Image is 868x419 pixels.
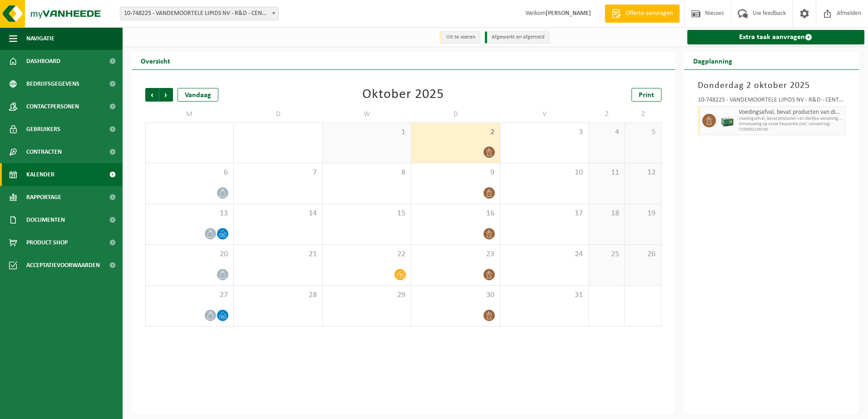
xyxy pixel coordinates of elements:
[132,52,179,69] h2: Overzicht
[605,5,680,23] a: Offerte aanvragen
[26,231,68,254] span: Product Shop
[120,7,279,20] span: 10-748225 - VANDEMOORTELE LIPIDS NV - R&D - CENTER - IZEGEM
[623,9,675,18] span: Offerte aanvragen
[505,290,584,300] span: 31
[26,186,61,209] span: Rapportage
[145,106,234,122] td: M
[505,249,584,259] span: 24
[625,106,661,122] td: Z
[150,168,229,178] span: 6
[327,209,406,219] span: 15
[631,88,661,102] a: Print
[593,209,620,219] span: 18
[327,290,406,300] span: 29
[500,106,589,122] td: V
[323,106,411,122] td: W
[26,50,60,73] span: Dashboard
[739,127,843,132] span: T250002136740
[593,127,620,137] span: 4
[684,52,741,69] h2: Dagplanning
[739,109,843,116] span: Voedingsafval, bevat producten van dierlijke oorsprong, gemengde verpakking (exclusief glas), cat...
[416,290,495,300] span: 30
[546,10,591,17] strong: [PERSON_NAME]
[698,97,846,106] div: 10-748225 - VANDEMOORTELE LIPIDS NV - R&D - CENTER - IZEGEM
[739,116,843,122] span: Voedingsafval, bevat producten van dierlijke oorsprong, geme
[327,168,406,178] span: 8
[26,254,100,277] span: Acceptatievoorwaarden
[416,209,495,219] span: 16
[698,79,846,93] h3: Donderdag 2 oktober 2025
[26,163,54,186] span: Kalender
[238,249,317,259] span: 21
[234,106,322,122] td: D
[238,168,317,178] span: 7
[327,127,406,137] span: 1
[593,249,620,259] span: 25
[720,114,734,127] img: PB-LB-0680-HPE-GN-01
[416,249,495,259] span: 23
[26,73,79,95] span: Bedrijfsgegevens
[150,290,229,300] span: 27
[639,92,654,99] span: Print
[26,27,54,50] span: Navigatie
[630,209,656,219] span: 19
[416,127,495,137] span: 2
[145,88,159,102] span: Vorige
[505,209,584,219] span: 17
[178,88,218,102] div: Vandaag
[327,249,406,259] span: 22
[593,168,620,178] span: 11
[630,249,656,259] span: 26
[485,31,549,44] li: Afgewerkt en afgemeld
[505,127,584,137] span: 3
[630,127,656,137] span: 5
[150,209,229,219] span: 13
[26,141,62,163] span: Contracten
[416,168,495,178] span: 9
[238,209,317,219] span: 14
[411,106,500,122] td: D
[687,30,865,44] a: Extra taak aanvragen
[26,95,79,118] span: Contactpersonen
[120,7,278,20] span: 10-748225 - VANDEMOORTELE LIPIDS NV - R&D - CENTER - IZEGEM
[439,31,480,44] li: Uit te voeren
[159,88,173,102] span: Volgende
[26,209,65,231] span: Documenten
[362,88,444,102] div: Oktober 2025
[739,122,843,127] span: Omwisseling op vaste frequentie (incl. verwerking)
[589,106,625,122] td: Z
[26,118,60,141] span: Gebruikers
[150,249,229,259] span: 20
[630,168,656,178] span: 12
[238,290,317,300] span: 28
[505,168,584,178] span: 10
